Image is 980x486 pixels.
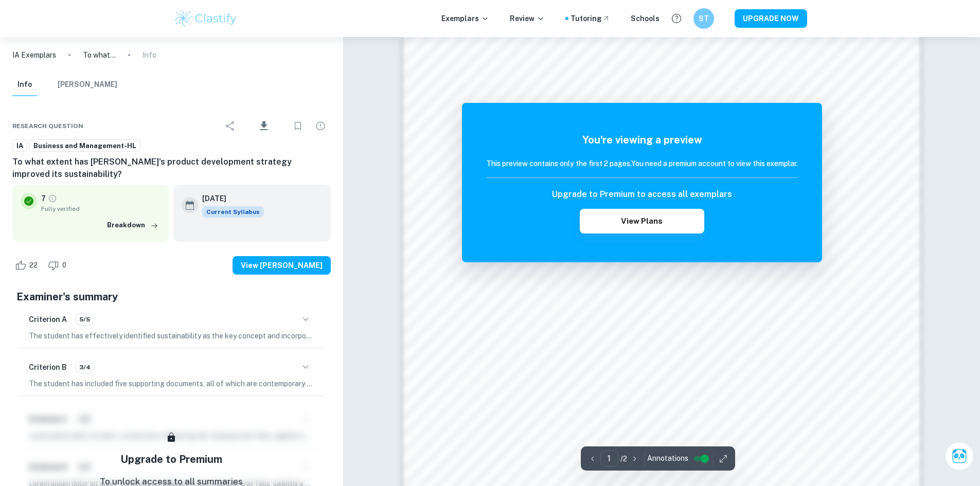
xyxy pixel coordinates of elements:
span: 3/4 [76,363,94,372]
h6: Criterion A [29,314,67,325]
button: Help and Feedback [668,10,685,27]
div: Share [220,116,241,136]
h5: Upgrade to Premium [120,452,222,467]
div: Report issue [310,116,331,136]
h6: To what extent has [PERSON_NAME]'s product development strategy improved its sustainability? [12,156,331,181]
a: Schools [631,13,660,24]
img: Clastify logo [173,8,239,29]
p: Exemplars [441,13,489,24]
span: IA [13,141,27,151]
p: The student has included five supporting documents, all of which are contemporary and relevant, a... [29,378,314,389]
button: UPGRADE NOW [735,9,807,28]
div: Dislike [45,257,72,274]
div: Like [12,257,43,274]
span: Fully verified [41,204,161,213]
h6: Upgrade to Premium to access all exemplars [552,188,732,201]
span: Annotations [647,453,688,464]
div: Download [243,113,286,139]
a: IA [12,139,27,152]
span: 0 [57,260,72,271]
p: Review [510,13,545,24]
p: To what extent has [PERSON_NAME]'s product development strategy improved its sustainability? [83,49,116,61]
p: / 2 [620,453,627,464]
button: View Plans [580,209,704,233]
button: ST [693,8,714,29]
a: Grade fully verified [48,194,57,203]
p: Info [142,49,156,61]
button: View [PERSON_NAME] [233,256,331,275]
h6: Criterion B [29,362,67,373]
div: Bookmark [288,116,308,136]
span: Business and Management-HL [30,141,140,151]
p: 7 [41,193,46,204]
a: Tutoring [571,13,610,24]
button: Ask Clai [945,442,974,471]
span: 5/5 [76,315,94,324]
h6: [DATE] [202,193,256,204]
a: IA Exemplars [12,49,56,61]
h5: You're viewing a preview [486,132,798,148]
p: The student has effectively identified sustainability as the key concept and incorporated it thro... [29,330,314,341]
span: Current Syllabus [202,206,264,218]
h6: This preview contains only the first 2 pages. You need a premium account to view this exemplar. [486,158,798,169]
div: This exemplar is based on the current syllabus. Feel free to refer to it for inspiration/ideas wh... [202,206,264,218]
h5: Examiner's summary [16,289,327,304]
span: 22 [24,260,43,271]
a: Business and Management-HL [29,139,140,152]
button: Info [12,74,37,96]
h6: ST [698,13,709,24]
button: [PERSON_NAME] [58,74,117,96]
span: Research question [12,121,83,131]
button: Breakdown [104,218,161,233]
